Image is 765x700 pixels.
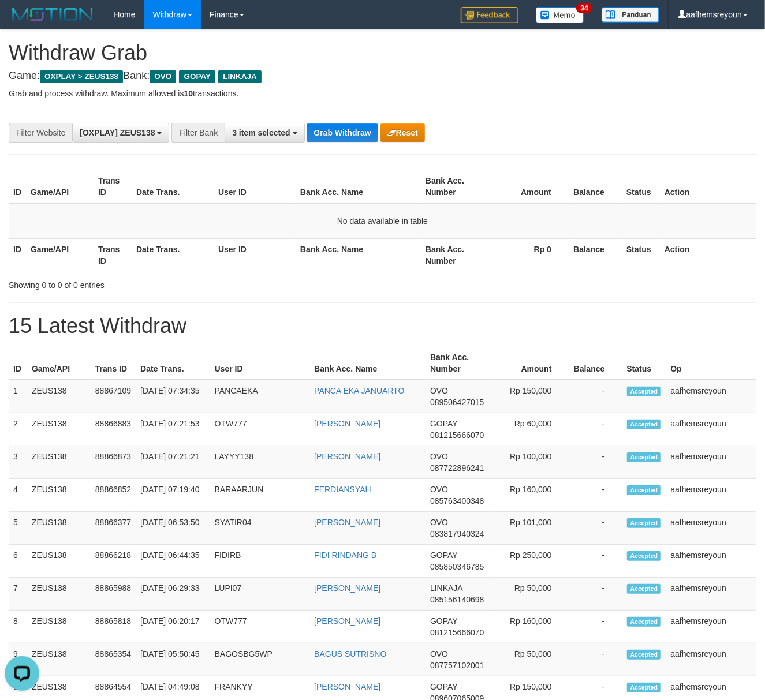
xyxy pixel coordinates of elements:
img: Feedback.jpg [461,7,518,23]
td: PANCAEKA [210,380,310,413]
td: [DATE] 06:20:17 [136,611,210,643]
th: Date Trans. [132,238,214,271]
td: Rp 50,000 [493,643,569,676]
td: [DATE] 05:50:45 [136,643,210,676]
td: [DATE] 07:21:53 [136,413,210,446]
td: ZEUS138 [27,643,91,676]
td: 7 [9,578,27,611]
td: Rp 160,000 [493,479,569,512]
th: Trans ID [94,170,132,203]
td: ZEUS138 [27,413,91,446]
td: 88867109 [91,380,136,413]
a: BAGUS SUTRISNO [314,649,386,658]
td: aafhemsreyoun [666,413,756,446]
th: ID [9,170,26,203]
td: Rp 160,000 [493,611,569,643]
span: Copy 089506427015 to clipboard [430,398,484,407]
th: Game/API [26,170,94,203]
td: Rp 50,000 [493,578,569,611]
a: [PERSON_NAME] [314,419,380,428]
td: 1 [9,380,27,413]
span: GOPAY [179,70,215,83]
td: Rp 101,000 [493,512,569,545]
td: FIDIRB [210,545,310,578]
th: Status [622,238,660,271]
button: Grab Withdraw [307,123,378,142]
td: [DATE] 07:21:21 [136,446,210,479]
span: OVO [150,70,176,83]
td: - [569,545,622,578]
td: ZEUS138 [27,611,91,643]
td: 88865354 [91,643,136,676]
th: Trans ID [91,347,136,380]
h1: 15 Latest Withdraw [9,315,756,338]
div: Filter Website [9,123,72,143]
td: No data available in table [9,203,756,239]
span: Accepted [627,387,662,396]
td: - [569,512,622,545]
td: - [569,643,622,676]
th: ID [9,238,26,271]
td: [DATE] 07:19:40 [136,479,210,512]
td: ZEUS138 [27,380,91,413]
td: 88865818 [91,611,136,643]
td: BAGOSBG5WP [210,643,310,676]
td: - [569,479,622,512]
strong: 10 [184,89,193,98]
button: Reset [380,123,425,142]
td: [DATE] 06:29:33 [136,578,210,611]
span: LINKAJA [218,70,262,83]
td: 88866377 [91,512,136,545]
td: ZEUS138 [27,479,91,512]
span: Copy 087757102001 to clipboard [430,661,484,670]
td: aafhemsreyoun [666,479,756,512]
td: Rp 150,000 [493,380,569,413]
td: LAYYY138 [210,446,310,479]
span: OVO [430,386,448,395]
span: OVO [430,452,448,461]
a: [PERSON_NAME] [314,583,380,593]
div: Showing 0 to 0 of 0 entries [9,275,310,291]
th: Amount [493,347,569,380]
a: FERDIANSYAH [314,485,371,494]
th: Status [622,170,660,203]
th: Balance [569,238,622,271]
td: Rp 250,000 [493,545,569,578]
th: Action [660,238,756,271]
td: 88866218 [91,545,136,578]
a: [PERSON_NAME] [314,616,380,626]
td: OTW777 [210,611,310,643]
td: LUPI07 [210,578,310,611]
th: Action [660,170,756,203]
th: Amount [488,170,569,203]
a: PANCA EKA JANUARTO [314,386,404,395]
span: Accepted [627,485,662,495]
td: [DATE] 06:44:35 [136,545,210,578]
td: aafhemsreyoun [666,578,756,611]
span: Copy 081215666070 to clipboard [430,431,484,440]
th: Op [666,347,756,380]
th: Date Trans. [132,170,214,203]
th: User ID [214,170,296,203]
td: [DATE] 06:53:50 [136,512,210,545]
td: 8 [9,611,27,643]
td: 2 [9,413,27,446]
th: Bank Acc. Number [426,347,493,380]
td: aafhemsreyoun [666,643,756,676]
span: Copy 083817940324 to clipboard [430,529,484,538]
td: aafhemsreyoun [666,446,756,479]
td: Rp 60,000 [493,413,569,446]
span: GOPAY [430,419,457,428]
td: OTW777 [210,413,310,446]
td: aafhemsreyoun [666,545,756,578]
a: [PERSON_NAME] [314,518,380,527]
th: Bank Acc. Name [296,238,421,271]
th: User ID [210,347,310,380]
td: 3 [9,446,27,479]
td: SYATIR04 [210,512,310,545]
td: 4 [9,479,27,512]
span: Accepted [627,420,662,429]
th: Game/API [27,347,91,380]
span: Copy 087722896241 to clipboard [430,463,484,473]
a: FIDI RINDANG B [314,551,376,560]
